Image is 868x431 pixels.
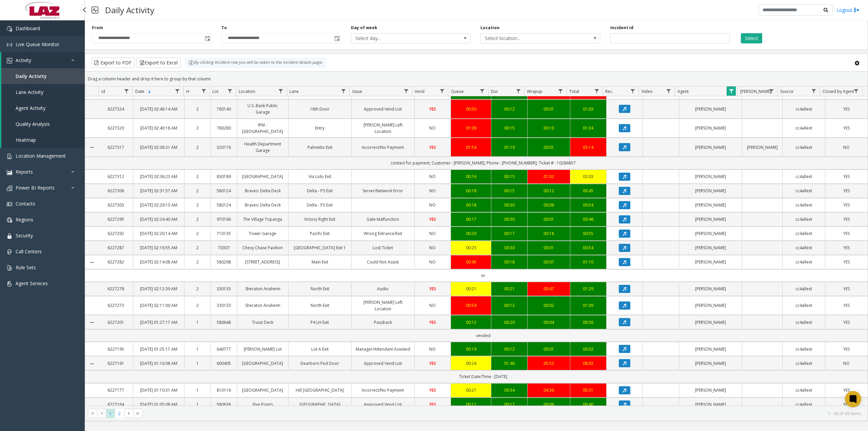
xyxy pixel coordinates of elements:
[419,125,447,131] a: NO
[829,173,864,180] a: YES
[16,89,43,95] span: Lane Activity
[843,216,850,222] span: YES
[532,125,566,131] div: 00:10
[356,244,410,251] a: Lost Ticket
[241,188,284,194] a: Braves: Delta Deck
[16,232,33,239] span: Security
[455,188,487,194] div: 00:18
[215,173,233,180] a: 830189
[683,106,738,112] a: [PERSON_NAME]
[103,216,129,222] a: 6227295
[532,286,566,292] div: 00:47
[843,259,850,265] span: YES
[189,173,206,180] a: 2
[16,264,36,271] span: Rule Sets
[429,216,436,222] span: YES
[574,144,602,151] a: 03:14
[455,173,487,180] a: 00:16
[16,121,50,127] span: Quality Analysis
[829,144,864,151] a: NO
[429,245,436,251] span: NO
[137,286,180,292] a: [DATE] 02:12:39 AM
[437,86,447,96] a: Vend Filter Menu
[241,102,284,115] a: U.S. Bank Public Garage
[293,106,347,112] a: 16th Door
[495,259,523,265] a: 00:18
[215,244,233,251] a: 70307
[215,230,233,237] a: 710135
[843,231,850,236] span: YES
[532,244,566,251] a: 00:01
[103,125,129,131] a: 6227320
[455,244,487,251] a: 00:23
[480,25,499,31] label: Location
[574,286,602,292] a: 01:29
[356,286,410,292] a: Audio
[137,125,180,131] a: [DATE] 02:40:18 AM
[7,154,12,159] img: 'icon'
[351,25,377,31] label: Day of week
[495,144,523,151] div: 01:19
[293,259,347,265] a: Main Exit
[92,58,135,68] button: Export to PDF
[215,106,233,112] a: 760140
[1,68,85,84] a: Daily Activity
[574,106,602,112] div: 01:03
[429,202,436,208] span: NO
[7,58,12,63] img: 'icon'
[574,202,602,208] div: 00:54
[574,125,602,131] div: 01:34
[92,25,103,31] label: From
[7,185,12,191] img: 'icon'
[532,106,566,112] div: 00:01
[241,286,284,292] a: Sheraton Anaheim
[16,105,45,111] span: Agent Activity
[293,173,347,180] a: Via Lido Exit
[455,216,487,222] div: 00:17
[137,244,180,251] a: [DATE] 02:16:55 AM
[836,6,860,14] a: Logout
[495,188,523,194] a: 00:15
[103,202,129,208] a: 6227303
[16,169,33,175] span: Reports
[787,230,821,237] a: cc4allext
[293,188,347,194] a: Delta - P3 Exit
[854,6,860,14] img: logout
[787,202,821,208] a: cc4allext
[610,25,633,31] label: Incident Id
[741,33,762,43] button: Select
[683,286,738,292] a: [PERSON_NAME]
[1,116,85,132] a: Quality Analysis
[103,106,129,112] a: 6227324
[137,216,180,222] a: [DATE] 02:24:40 AM
[532,259,566,265] a: 00:07
[683,188,738,194] a: [PERSON_NAME]
[843,245,850,251] span: YES
[419,188,447,194] a: NO
[241,173,284,180] a: [GEOGRAPHIC_DATA]
[356,259,410,265] a: Could Not Assist
[495,173,523,180] div: 00:15
[574,230,602,237] a: 00:55
[455,202,487,208] a: 00:18
[189,125,206,131] a: 2
[137,173,180,180] a: [DATE] 02:36:23 AM
[351,34,446,43] span: Select day...
[189,244,206,251] a: 2
[829,188,864,194] a: YES
[683,144,738,151] a: [PERSON_NAME]
[215,125,233,131] a: 780280
[787,259,821,265] a: cc4allext
[683,230,738,237] a: [PERSON_NAME]
[16,137,36,143] span: Heatmap
[7,201,12,207] img: 'icon'
[137,144,180,151] a: [DATE] 02:38:31 AM
[419,230,447,237] a: NO
[429,144,436,150] span: YES
[683,202,738,208] a: [PERSON_NAME]
[787,216,821,222] a: cc4allext
[455,106,487,112] a: 00:50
